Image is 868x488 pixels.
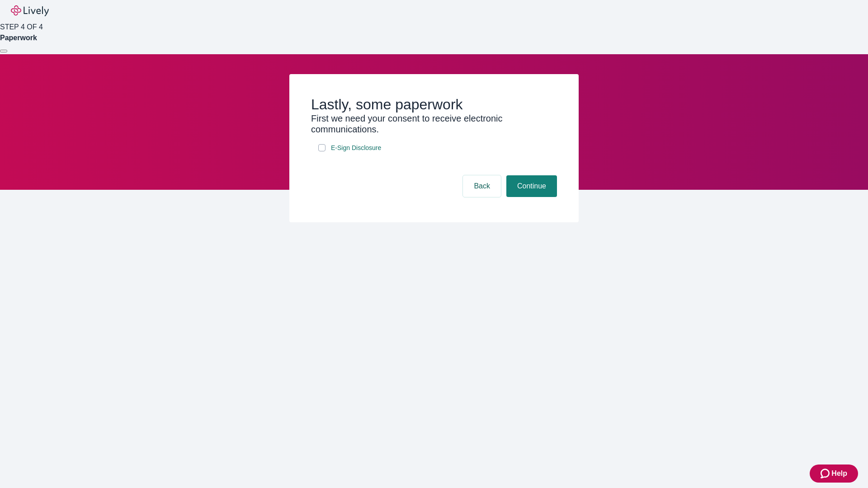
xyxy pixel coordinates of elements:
h2: Lastly, some paperwork [311,96,557,113]
button: Continue [506,175,557,197]
svg: Zendesk support icon [821,468,831,479]
span: Help [831,468,847,479]
button: Back [463,175,501,197]
button: Zendesk support iconHelp [810,465,858,483]
h3: First we need your consent to receive electronic communications. [311,113,557,135]
a: e-sign disclosure document [329,142,383,154]
img: Lively [11,5,49,16]
span: E-Sign Disclosure [331,143,381,153]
